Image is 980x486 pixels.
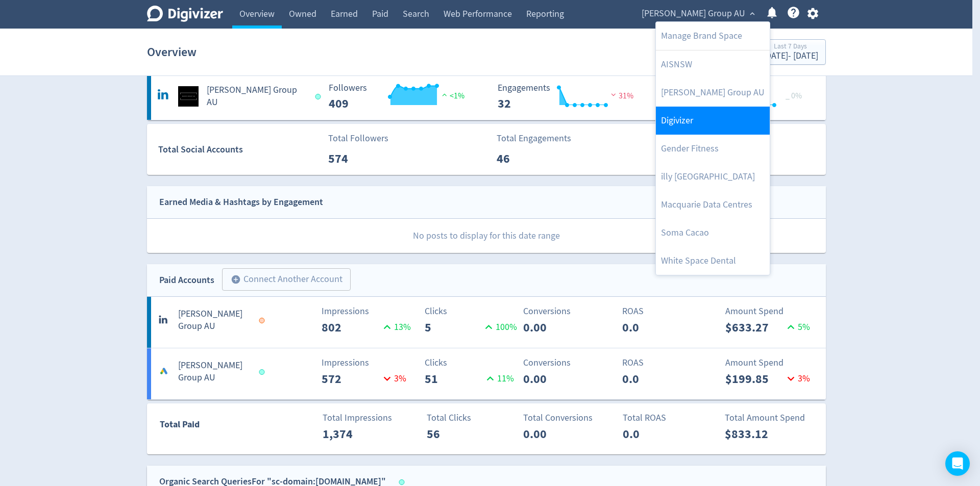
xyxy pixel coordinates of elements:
[656,135,770,163] a: Gender Fitness
[656,191,770,219] a: Macquarie Data Centres
[656,50,770,79] a: AISNSW
[945,451,970,476] div: Open Intercom Messenger
[656,22,770,50] a: Manage Brand Space
[656,219,770,247] a: Soma Cacao
[656,247,770,275] a: White Space Dental
[656,163,770,191] a: illy [GEOGRAPHIC_DATA]
[656,107,770,135] a: Digivizer
[656,79,770,107] a: [PERSON_NAME] Group AU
